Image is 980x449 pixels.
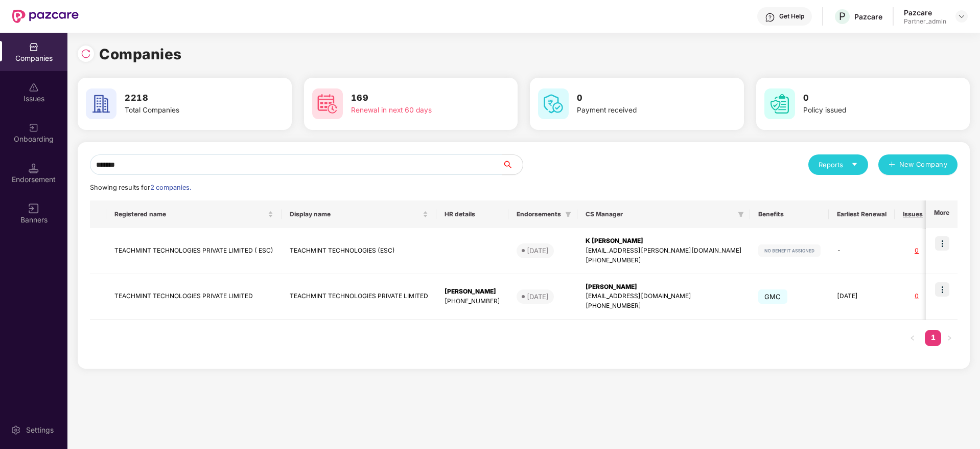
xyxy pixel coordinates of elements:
th: Registered name [106,200,282,228]
div: [PERSON_NAME] [445,287,500,297]
div: Renewal in next 60 days [351,105,480,116]
img: svg+xml;base64,PHN2ZyB4bWxucz0iaHR0cDovL3d3dy53My5vcmcvMjAwMC9zdmciIHdpZHRoPSI2MCIgaGVpZ2h0PSI2MC... [312,88,343,119]
span: 2 companies. [150,184,191,191]
td: TEACHMINT TECHNOLOGIES PRIVATE LIMITED [106,274,282,320]
button: right [941,330,958,346]
td: TEACHMINT TECHNOLOGIES (ESC) [282,228,436,274]
img: icon [935,236,949,251]
div: Total Companies [125,105,253,116]
span: Issues [903,210,923,218]
div: Pazcare [904,8,946,17]
img: svg+xml;base64,PHN2ZyB4bWxucz0iaHR0cDovL3d3dy53My5vcmcvMjAwMC9zdmciIHdpZHRoPSI2MCIgaGVpZ2h0PSI2MC... [538,88,569,119]
th: HR details [436,200,508,228]
span: GMC [758,289,787,304]
div: [EMAIL_ADDRESS][PERSON_NAME][DOMAIN_NAME] [586,246,742,256]
div: Settings [23,425,57,435]
div: 0 [903,291,930,301]
span: New Company [899,160,948,170]
img: svg+xml;base64,PHN2ZyB4bWxucz0iaHR0cDovL3d3dy53My5vcmcvMjAwMC9zdmciIHdpZHRoPSI2MCIgaGVpZ2h0PSI2MC... [764,88,795,119]
li: Previous Page [904,330,921,346]
td: TEACHMINT TECHNOLOGIES PRIVATE LIMITED [282,274,436,320]
button: left [904,330,921,346]
span: Display name [290,210,421,218]
img: icon [935,282,949,297]
img: svg+xml;base64,PHN2ZyB4bWxucz0iaHR0cDovL3d3dy53My5vcmcvMjAwMC9zdmciIHdpZHRoPSIxMjIiIGhlaWdodD0iMj... [758,244,821,257]
div: Reports [819,160,858,170]
img: New Pazcare Logo [12,10,79,23]
div: Get Help [779,12,804,20]
span: CS Manager [586,210,734,218]
img: svg+xml;base64,PHN2ZyBpZD0iSGVscC0zMngzMiIgeG1sbnM9Imh0dHA6Ly93d3cudzMub3JnLzIwMDAvc3ZnIiB3aWR0aD... [765,12,775,23]
div: [EMAIL_ADDRESS][DOMAIN_NAME] [586,291,742,301]
img: svg+xml;base64,PHN2ZyB3aWR0aD0iMTYiIGhlaWdodD0iMTYiIHZpZXdCb3g9IjAgMCAxNiAxNiIgZmlsbD0ibm9uZSIgeG... [29,204,39,214]
div: [PHONE_NUMBER] [445,297,500,306]
th: More [926,200,958,228]
img: svg+xml;base64,PHN2ZyBpZD0iU2V0dGluZy0yMHgyMCIgeG1sbnM9Imh0dHA6Ly93d3cudzMub3JnLzIwMDAvc3ZnIiB3aW... [11,425,21,435]
button: search [502,154,523,175]
div: Pazcare [854,12,882,21]
div: [PHONE_NUMBER] [586,301,742,311]
div: K [PERSON_NAME] [586,236,742,246]
h3: 0 [577,92,706,105]
span: Endorsements [517,210,561,218]
span: filter [738,211,744,217]
img: svg+xml;base64,PHN2ZyBpZD0iRHJvcGRvd24tMzJ4MzIiIHhtbG5zPSJodHRwOi8vd3d3LnczLm9yZy8yMDAwL3N2ZyIgd2... [958,12,966,20]
div: Payment received [577,105,706,116]
li: Next Page [941,330,958,346]
div: Partner_admin [904,17,946,26]
img: svg+xml;base64,PHN2ZyBpZD0iUmVsb2FkLTMyeDMyIiB4bWxucz0iaHR0cDovL3d3dy53My5vcmcvMjAwMC9zdmciIHdpZH... [81,49,91,59]
span: Showing results for [90,184,191,191]
th: Benefits [750,200,829,228]
li: 1 [925,330,941,346]
div: 0 [903,246,930,256]
th: Earliest Renewal [829,200,895,228]
td: TEACHMINT TECHNOLOGIES PRIVATE LIMITED ( ESC) [106,228,282,274]
td: [DATE] [829,274,895,320]
div: [DATE] [527,245,549,256]
img: svg+xml;base64,PHN2ZyB4bWxucz0iaHR0cDovL3d3dy53My5vcmcvMjAwMC9zdmciIHdpZHRoPSI2MCIgaGVpZ2h0PSI2MC... [86,88,116,119]
th: Issues [895,200,939,228]
img: svg+xml;base64,PHN2ZyBpZD0iQ29tcGFuaWVzIiB4bWxucz0iaHR0cDovL3d3dy53My5vcmcvMjAwMC9zdmciIHdpZHRoPS... [29,42,39,52]
h3: 0 [803,92,932,105]
span: P [839,10,846,23]
a: 1 [925,330,941,345]
span: Registered name [114,210,266,218]
h3: 169 [351,92,480,105]
img: svg+xml;base64,PHN2ZyB3aWR0aD0iMTQuNSIgaGVpZ2h0PSIxNC41IiB2aWV3Qm94PSIwIDAgMTYgMTYiIGZpbGw9Im5vbm... [29,163,39,173]
button: plusNew Company [878,154,958,175]
div: [PHONE_NUMBER] [586,256,742,265]
h3: 2218 [125,92,253,105]
span: filter [736,208,746,220]
img: svg+xml;base64,PHN2ZyBpZD0iSXNzdWVzX2Rpc2FibGVkIiB4bWxucz0iaHR0cDovL3d3dy53My5vcmcvMjAwMC9zdmciIH... [29,82,39,93]
div: [DATE] [527,291,549,302]
span: caret-down [851,161,858,168]
span: right [946,335,952,341]
div: [PERSON_NAME] [586,282,742,292]
span: filter [565,211,571,217]
span: search [502,161,523,169]
span: plus [889,161,895,169]
th: Display name [282,200,436,228]
h1: Companies [99,43,182,65]
img: svg+xml;base64,PHN2ZyB3aWR0aD0iMjAiIGhlaWdodD0iMjAiIHZpZXdCb3g9IjAgMCAyMCAyMCIgZmlsbD0ibm9uZSIgeG... [29,123,39,133]
span: left [909,335,916,341]
span: filter [563,208,573,220]
td: - [829,228,895,274]
div: Policy issued [803,105,932,116]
